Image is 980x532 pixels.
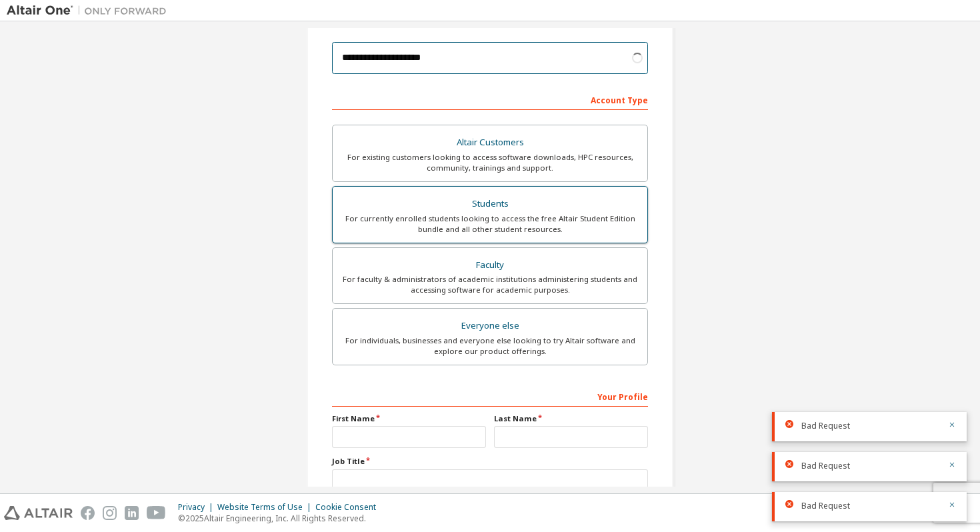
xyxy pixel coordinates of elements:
[341,195,639,213] div: Students
[103,506,117,520] img: instagram.svg
[147,506,166,520] img: youtube.svg
[4,506,73,520] img: altair_logo.svg
[341,335,639,357] div: For individuals, businesses and everyone else looking to try Altair software and explore our prod...
[341,213,639,235] div: For currently enrolled students looking to access the free Altair Student Edition bundle and all ...
[494,413,648,424] label: Last Name
[341,133,639,152] div: Altair Customers
[332,89,648,110] div: Account Type
[341,317,639,335] div: Everyone else
[341,274,639,295] div: For faculty & administrators of academic institutions administering students and accessing softwa...
[178,502,217,513] div: Privacy
[332,413,486,424] label: First Name
[7,4,173,17] img: Altair One
[81,506,95,520] img: facebook.svg
[332,385,648,407] div: Your Profile
[178,513,384,524] p: © 2025 Altair Engineering, Inc. All Rights Reserved.
[125,506,139,520] img: linkedin.svg
[332,456,648,467] label: Job Title
[801,501,850,511] span: Bad Request
[315,502,384,513] div: Cookie Consent
[801,461,850,471] span: Bad Request
[341,256,639,275] div: Faculty
[341,152,639,173] div: For existing customers looking to access software downloads, HPC resources, community, trainings ...
[801,421,850,431] span: Bad Request
[217,502,315,513] div: Website Terms of Use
